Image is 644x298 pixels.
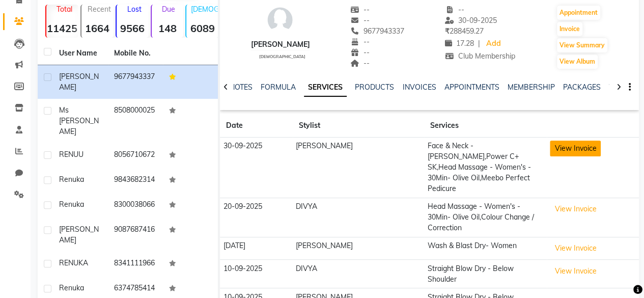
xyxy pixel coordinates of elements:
[220,260,293,288] td: 10-09-2025
[424,198,547,237] td: Head Massage - Women's - 30Min- Olive Oil,Colour Change / Correction
[445,26,484,36] span: 288459.27
[46,22,78,35] strong: 11425
[355,83,394,92] a: PRODUCTS
[190,5,218,14] p: [DEMOGRAPHIC_DATA]
[402,83,436,92] a: INVOICES
[351,48,370,57] span: --
[293,260,424,288] td: DIVYA
[484,37,502,51] a: Add
[351,16,370,25] span: --
[186,22,218,35] strong: 6089
[265,5,295,35] img: avatar
[550,201,601,217] button: View Invoice
[108,99,163,143] td: 8508000025
[351,26,405,36] span: 9677943337
[81,22,114,35] strong: 1664
[108,218,163,252] td: 9087687416
[154,5,184,14] p: Due
[117,22,149,35] strong: 9566
[230,83,253,92] a: NOTES
[445,39,474,48] span: 17.28
[108,143,163,168] td: 8056710672
[445,16,497,25] span: 30-09-2025
[108,42,163,65] th: Mobile No.
[557,38,607,52] button: View Summary
[261,83,296,92] a: FORMULA
[121,5,149,14] p: Lost
[152,22,184,35] strong: 148
[351,37,370,46] span: --
[220,237,293,260] td: [DATE]
[478,38,480,49] span: |
[507,83,554,92] a: MEMBERSHIP
[50,5,78,14] p: Total
[108,252,163,277] td: 8341111966
[293,237,424,260] td: [PERSON_NAME]
[259,54,305,59] span: [DEMOGRAPHIC_DATA]
[557,6,600,20] button: Appointment
[563,83,600,92] a: PACKAGES
[351,5,370,14] span: --
[424,114,547,138] th: Services
[59,150,83,159] span: RENUU
[250,39,310,50] div: [PERSON_NAME]
[557,22,582,36] button: Invoice
[59,72,99,92] span: [PERSON_NAME]
[59,283,84,292] span: renuka
[424,260,547,288] td: Straight Blow Dry - Below Shoulder
[557,55,598,69] button: View Album
[220,114,293,138] th: Date
[59,175,84,184] span: Renuka
[220,138,293,198] td: 30-09-2025
[424,138,547,198] td: Face & Neck - [PERSON_NAME],Power C+ SK,Head Massage - Women's - 30Min- Olive Oil,Meebo Perfect P...
[59,225,99,245] span: [PERSON_NAME]
[220,198,293,237] td: 20-09-2025
[59,200,84,209] span: Renuka
[108,193,163,218] td: 8300038066
[445,5,464,14] span: --
[445,26,450,36] span: ₹
[444,83,499,92] a: APPOINTMENTS
[108,168,163,193] td: 9843682314
[550,240,601,256] button: View Invoice
[293,198,424,237] td: DIVYA
[550,263,601,279] button: View Invoice
[550,141,601,156] button: View Invoice
[59,105,99,136] span: Ms [PERSON_NAME]
[304,78,347,97] a: SERVICES
[293,138,424,198] td: [PERSON_NAME]
[445,51,515,61] span: Club Membership
[53,42,108,65] th: User Name
[108,65,163,99] td: 9677943337
[293,114,424,138] th: Stylist
[86,5,114,14] p: Recent
[59,258,88,267] span: RENUKA
[351,59,370,68] span: --
[424,237,547,260] td: Wash & Blast Dry- Women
